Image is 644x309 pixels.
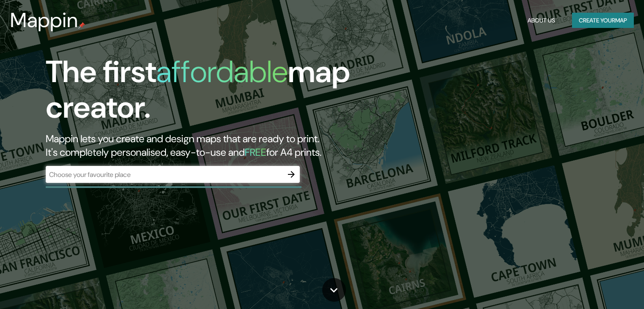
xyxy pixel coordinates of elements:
h5: FREE [245,146,266,159]
h1: The first map creator. [46,54,368,132]
input: Choose your favourite place [46,170,283,179]
iframe: Help widget launcher [569,276,635,300]
h1: affordable [156,52,288,91]
button: About Us [524,13,558,28]
button: Create yourmap [572,13,634,28]
h3: Mappin [10,8,78,32]
h2: Mappin lets you create and design maps that are ready to print. It's completely personalised, eas... [46,132,368,159]
img: mappin-pin [78,22,85,29]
